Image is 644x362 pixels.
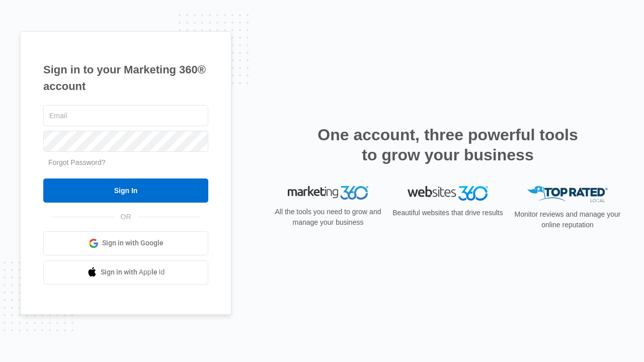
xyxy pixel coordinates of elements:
[43,231,208,255] a: Sign in with Google
[114,212,138,222] span: OR
[43,61,208,95] h1: Sign in to your Marketing 360® account
[48,158,106,166] a: Forgot Password?
[43,260,208,285] a: Sign in with Apple Id
[101,267,165,278] span: Sign in with Apple Id
[511,209,624,230] p: Monitor reviews and manage your online reputation
[408,186,488,201] img: Websites 360
[288,186,368,200] img: Marketing 360
[272,207,384,228] p: All the tools you need to grow and manage your business
[102,238,164,248] span: Sign in with Google
[43,105,208,126] input: Email
[527,186,608,203] img: Top Rated Local
[314,125,581,165] h2: One account, three powerful tools to grow your business
[43,178,208,203] input: Sign In
[391,208,504,218] p: Beautiful websites that drive results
